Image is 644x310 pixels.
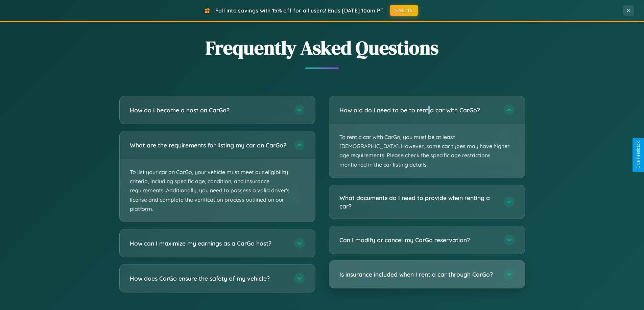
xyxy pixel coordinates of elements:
h3: How does CarGo ensure the safety of my vehicle? [130,274,287,283]
h3: How do I become a host on CarGo? [130,106,287,114]
h3: Can I modify or cancel my CarGo reservation? [339,236,497,244]
p: To list your car on CarGo, your vehicle must meet our eligibility criteria, including specific ag... [120,159,315,222]
h2: Frequently Asked Questions [119,35,525,61]
div: Give Feedback [636,141,641,169]
span: Fall into savings with 15% off for all users! Ends [DATE] 10am PT. [215,7,385,14]
h3: Is insurance included when I rent a car through CarGo? [339,270,497,279]
h3: How can I maximize my earnings as a CarGo host? [130,239,287,248]
button: FALL15 [390,5,418,16]
p: To rent a car with CarGo, you must be at least [DEMOGRAPHIC_DATA]. However, some car types may ha... [329,124,525,178]
h3: How old do I need to be to rent a car with CarGo? [339,106,497,114]
h3: What documents do I need to provide when renting a car? [339,194,497,210]
h3: What are the requirements for listing my car on CarGo? [130,141,287,149]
